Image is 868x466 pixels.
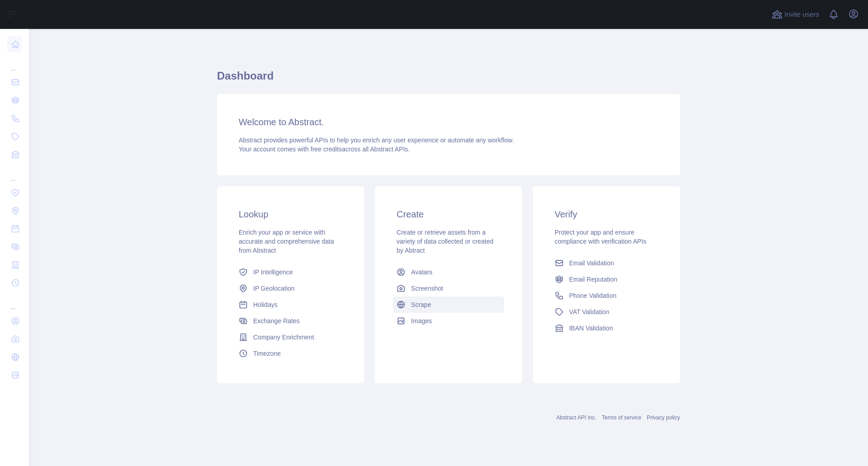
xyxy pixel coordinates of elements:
[239,146,410,153] span: Your account comes with across all Abstract APIs.
[411,316,432,325] span: Images
[7,54,22,72] div: ...
[551,304,662,320] a: VAT Validation
[411,300,431,309] span: Scrape
[411,284,443,293] span: Screenshot
[253,284,295,293] span: IP Geolocation
[569,307,609,316] span: VAT Validation
[235,313,346,329] a: Exchange Rates
[253,268,293,277] span: IP Intelligence
[235,345,346,362] a: Timezone
[569,259,614,268] span: Email Validation
[551,255,662,271] a: Email Validation
[551,320,662,336] a: IBAN Validation
[217,69,680,90] h1: Dashboard
[239,137,514,144] span: Abstract provides powerful APIs to help you enrich any user experience or automate any workflow.
[7,293,22,311] div: ...
[784,9,819,20] span: Invite users
[602,414,641,421] a: Terms of service
[770,7,821,22] button: Invite users
[393,264,504,280] a: Avatars
[311,146,342,153] span: free credits
[555,229,646,245] span: Protect your app and ensure compliance with verification APIs
[235,329,346,345] a: Company Enrichment
[555,208,658,221] h3: Verify
[569,291,617,300] span: Phone Validation
[647,414,680,421] a: Privacy policy
[393,297,504,313] a: Scrape
[569,324,613,333] span: IBAN Validation
[551,287,662,304] a: Phone Validation
[235,264,346,280] a: IP Intelligence
[239,208,342,221] h3: Lookup
[557,414,597,421] a: Abstract API Inc.
[253,333,314,342] span: Company Enrichment
[235,280,346,297] a: IP Geolocation
[239,229,334,254] span: Enrich your app or service with accurate and comprehensive data from Abstract
[551,271,662,287] a: Email Reputation
[569,275,618,284] span: Email Reputation
[239,116,658,128] h3: Welcome to Abstract.
[396,229,493,254] span: Create or retrieve assets from a variety of data collected or created by Abtract
[411,268,432,277] span: Avatars
[253,316,300,325] span: Exchange Rates
[253,349,281,358] span: Timezone
[396,208,500,221] h3: Create
[7,165,22,183] div: ...
[235,297,346,313] a: Holidays
[253,300,278,309] span: Holidays
[393,280,504,297] a: Screenshot
[393,313,504,329] a: Images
